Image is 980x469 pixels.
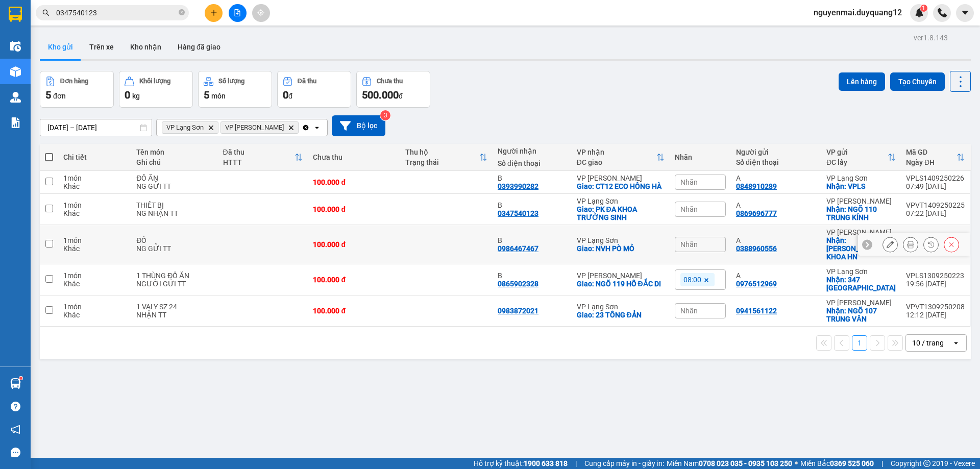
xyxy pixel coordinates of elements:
[680,178,698,186] span: Nhãn
[220,121,299,134] span: VP Minh Khai, close by backspace
[313,153,395,161] div: Chưa thu
[252,4,270,22] button: aim
[169,35,229,59] button: Hàng đã giao
[125,89,130,101] span: 0
[736,271,816,280] div: A
[53,92,66,100] span: đơn
[736,201,816,209] div: A
[208,125,214,131] svg: Delete
[63,303,126,311] div: 1 món
[10,92,21,103] img: warehouse-icon
[826,228,896,236] div: VP [PERSON_NAME]
[166,124,204,132] span: VP Lạng Sơn
[852,335,867,351] button: 1
[683,275,701,284] span: 08:00
[63,244,126,253] div: Khác
[136,201,212,209] div: THIẾT BỊ
[136,280,212,288] div: NGƯỜI GỬI TT
[906,280,965,288] div: 19:56 [DATE]
[257,9,264,16] span: aim
[298,78,316,85] div: Đã thu
[63,182,126,190] div: Khác
[826,158,888,166] div: ĐC lấy
[10,66,21,77] img: warehouse-icon
[524,459,568,467] strong: 1900 633 818
[577,205,665,221] div: Giao: PK ĐA KHOA TRƯỜNG SINH
[283,89,288,101] span: 0
[63,236,126,244] div: 1 món
[301,122,302,133] input: Selected VP Lạng Sơn, VP Minh Khai.
[736,236,816,244] div: A
[826,182,896,190] div: Nhận: VPLS
[736,244,777,253] div: 0388960556
[288,125,294,131] svg: Delete
[223,148,295,156] div: Đã thu
[577,311,665,319] div: Giao: 23 TÔNG ĐẢN
[498,174,567,182] div: B
[575,458,577,469] span: |
[198,71,272,108] button: Số lượng5món
[234,9,241,16] span: file-add
[906,174,965,182] div: VPLS1409250226
[498,147,567,155] div: Người nhận
[45,89,51,101] span: 5
[826,205,896,221] div: Nhận: NGÕ 110 TRUNG KÍNH
[906,182,965,190] div: 07:49 [DATE]
[63,311,126,319] div: Khác
[826,174,896,182] div: VP Lạng Sơn
[498,201,567,209] div: B
[736,280,777,288] div: 0976512969
[584,458,664,469] span: Cung cấp máy in - giấy in:
[119,71,193,108] button: Khối lượng0kg
[162,121,218,134] span: VP Lạng Sơn, close by backspace
[680,307,698,315] span: Nhãn
[63,271,126,280] div: 1 món
[577,244,665,253] div: Giao: NVH PÒ MỎ
[40,71,114,108] button: Đơn hàng5đơn
[498,307,538,315] div: 0983872021
[277,71,351,108] button: Đã thu0đ
[63,201,126,209] div: 1 món
[179,9,185,15] span: close-circle
[795,461,798,465] span: ⚪️
[906,303,965,311] div: VPVT1309250208
[826,276,896,292] div: Nhận: 347 BẮC SƠN
[956,4,974,22] button: caret-down
[736,209,777,217] div: 0869696777
[179,8,185,18] span: close-circle
[211,92,226,100] span: món
[122,35,169,59] button: Kho nhận
[922,5,925,12] span: 1
[399,92,403,100] span: đ
[229,4,247,22] button: file-add
[805,6,910,19] span: nguyenmai.duyquang12
[912,338,944,348] div: 10 / trang
[63,280,126,288] div: Khác
[826,236,896,261] div: Nhận: ĐH BACH KHOA HN
[139,78,170,85] div: Khối lượng
[313,178,395,186] div: 100.000 đ
[826,197,896,205] div: VP [PERSON_NAME]
[380,110,390,120] sup: 3
[938,8,947,17] img: phone-icon
[204,89,209,101] span: 5
[736,182,777,190] div: 0848910289
[362,89,399,101] span: 500.000
[313,276,395,284] div: 100.000 đ
[577,303,665,311] div: VP Lạng Sơn
[883,237,898,252] div: Sửa đơn hàng
[498,209,538,217] div: 0347540123
[839,72,885,91] button: Lên hàng
[830,459,874,467] strong: 0369 525 060
[906,201,965,209] div: VPVT1409250225
[577,236,665,244] div: VP Lạng Sơn
[498,182,538,190] div: 0393990282
[10,41,21,52] img: warehouse-icon
[63,209,126,217] div: Khác
[906,311,965,319] div: 12:12 [DATE]
[577,174,665,182] div: VP [PERSON_NAME]
[890,72,945,91] button: Tạo Chuyến
[577,148,656,156] div: VP nhận
[377,78,403,85] div: Chưa thu
[136,303,212,311] div: 1 VALY SZ 24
